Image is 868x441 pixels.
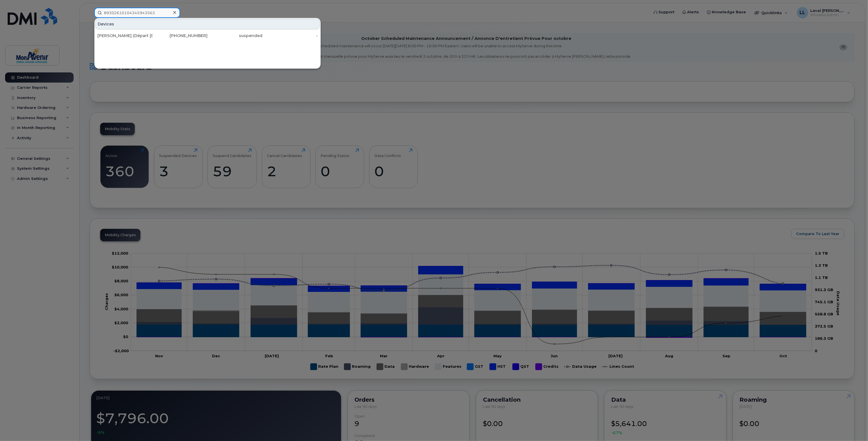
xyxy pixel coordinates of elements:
div: [PHONE_NUMBER] [153,33,208,38]
div: Devices [95,19,320,29]
a: [PERSON_NAME] (Départ [DATE])[PHONE_NUMBER]suspended- [95,31,320,41]
div: suspended [208,33,263,38]
div: - [263,33,318,38]
div: [PERSON_NAME] (Départ [DATE]) [97,33,153,38]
